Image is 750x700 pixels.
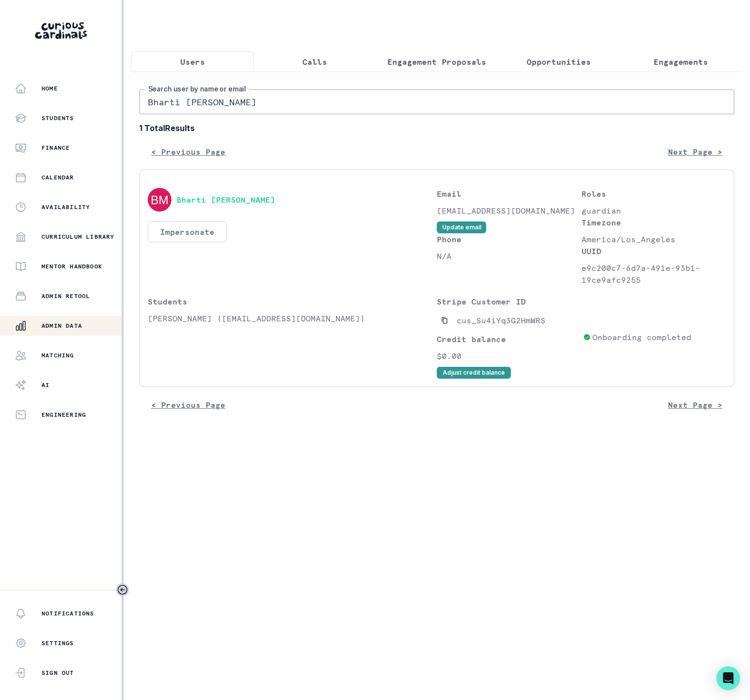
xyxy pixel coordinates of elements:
p: Home [42,85,58,92]
p: Calendar [42,174,74,181]
p: Students [42,114,74,122]
p: Users [180,56,205,68]
p: Credit balance [437,333,579,345]
p: e9c200c7-6d7a-491e-93b1-19ce9afc9255 [582,262,726,286]
p: Onboarding completed [592,331,691,343]
p: Timezone [582,217,726,228]
p: Sign Out [42,669,74,677]
img: Curious Cardinals Logo [35,22,87,39]
p: Availability [42,203,90,211]
img: svg [148,188,171,212]
p: Finance [42,144,70,152]
p: $0.00 [437,350,579,362]
p: Calls [302,56,327,68]
button: Bharti [PERSON_NAME] [176,195,275,205]
p: Notifications [42,610,94,617]
p: Engagements [654,56,708,68]
p: Mentor Handbook [42,262,102,270]
button: < Previous Page [139,142,237,162]
p: Opportunities [527,56,591,68]
p: Stripe Customer ID [437,296,579,307]
button: Toggle sidebar [116,583,129,596]
p: [EMAIL_ADDRESS][DOMAIN_NAME] [437,205,582,217]
p: Matching [42,351,74,359]
button: Update email [437,221,486,233]
p: Email [437,188,582,200]
button: Next Page > [656,395,734,415]
p: AI [42,381,49,389]
button: < Previous Page [139,395,237,415]
p: Admin Data [42,322,82,330]
p: UUID [582,245,726,257]
button: Impersonate [148,221,227,242]
button: Next Page > [656,142,734,162]
p: guardian [582,205,726,217]
p: Students [148,296,437,307]
p: Engagement Proposals [387,56,486,68]
p: [PERSON_NAME] ([EMAIL_ADDRESS][DOMAIN_NAME]) [148,312,437,324]
p: Settings [42,639,74,647]
button: Copied to clipboard [437,312,453,328]
p: Admin Retool [42,292,90,300]
p: N/A [437,250,582,262]
p: America/Los_Angeles [582,233,726,245]
div: Open Intercom Messenger [716,666,740,690]
p: Engineering [42,411,86,419]
p: cus_Su4iYq3G2HmWRS [457,314,545,326]
b: 1 Total Results [139,122,734,134]
p: Roles [582,188,726,200]
p: Curriculum Library [42,233,115,241]
button: Adjust credit balance [437,367,511,379]
p: Phone [437,233,582,245]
